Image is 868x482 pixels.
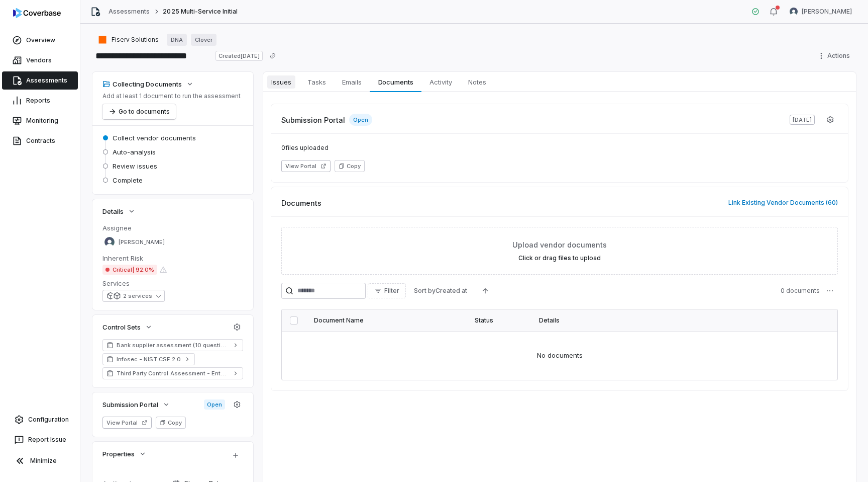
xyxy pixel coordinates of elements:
[102,223,243,232] dt: Assignee
[267,75,295,89] span: Issues
[102,449,135,458] span: Properties
[108,8,150,16] a: Assessments
[113,176,143,185] span: Complete
[117,369,229,377] span: Third Party Control Assessment - Enterprise
[464,75,490,89] span: Notes
[264,47,282,65] button: Copy link
[119,238,165,246] span: [PERSON_NAME]
[374,75,417,89] span: Documents
[204,399,225,410] span: Open
[112,36,159,44] span: Fiserv Solutions
[2,71,78,90] a: Assessments
[113,147,156,156] span: Auto-analysis
[102,353,195,365] a: Infosec - NIST CSF 2.0
[4,451,76,471] button: Minimize
[99,75,197,93] button: Collecting Documents
[2,92,78,110] a: Reports
[99,318,156,336] button: Control Sets
[4,431,76,449] button: Report Issue
[94,31,162,49] button: https://fiserv.com/en.html/Fiserv Solutions
[102,207,124,216] span: Details
[117,355,181,363] span: Infosec - NIST CSF 2.0
[104,237,115,247] img: Brian Ball avatar
[335,160,365,172] button: Copy
[790,8,798,16] img: Lili Jiang avatar
[518,254,601,262] label: Click or drag files to upload
[281,198,321,208] span: Documents
[102,265,157,275] span: Critical | 92.0%
[2,132,78,150] a: Contracts
[2,112,78,130] a: Monitoring
[303,75,330,89] span: Tasks
[113,133,196,142] span: Collect vendor documents
[156,417,186,429] button: Copy
[102,92,241,100] p: Add at least 1 document to run the assessment
[2,31,78,49] a: Overview
[167,34,187,46] a: DNA
[113,162,157,171] span: Review issues
[102,339,243,351] a: Bank supplier assessment (10 questions, [DATE])
[102,400,158,409] span: Submission Portal
[814,48,856,63] button: Actions
[281,160,331,172] button: View Portal
[384,287,399,295] span: Filter
[725,192,841,213] button: Link Existing Vendor Documents (60)
[281,115,345,125] span: Submission Portal
[781,287,820,295] span: 0 documents
[282,332,837,380] td: No documents
[4,411,76,429] a: Configuration
[481,287,489,295] svg: Ascending
[102,104,176,119] button: Go to documents
[475,316,523,325] div: Status
[338,75,366,89] span: Emails
[117,341,229,349] span: Bank supplier assessment (10 questions, [DATE])
[102,279,243,288] dt: Services
[408,283,473,298] button: Sort byCreated at
[475,283,495,298] button: Ascending
[281,144,838,152] span: 0 files uploaded
[802,8,852,16] span: [PERSON_NAME]
[102,254,243,263] dt: Inherent Risk
[99,202,139,220] button: Details
[102,417,152,429] button: View Portal
[102,79,182,89] div: Collecting Documents
[99,395,173,414] button: Submission Portal
[539,316,805,325] div: Details
[13,8,61,18] img: logo-D7KZi-bG.svg
[191,34,216,46] a: Clover
[102,367,243,379] a: Third Party Control Assessment - Enterprise
[99,445,150,463] button: Properties
[512,239,607,250] span: Upload vendor documents
[314,316,459,325] div: Document Name
[2,51,78,69] a: Vendors
[215,51,263,61] span: Created [DATE]
[123,292,152,300] div: 2 services
[790,115,815,125] span: [DATE]
[349,114,372,126] span: Open
[368,283,406,298] button: Filter
[425,75,456,89] span: Activity
[102,323,141,332] span: Control Sets
[163,8,238,16] span: 2025 Multi-Service Initial
[784,4,858,19] button: Lili Jiang avatar[PERSON_NAME]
